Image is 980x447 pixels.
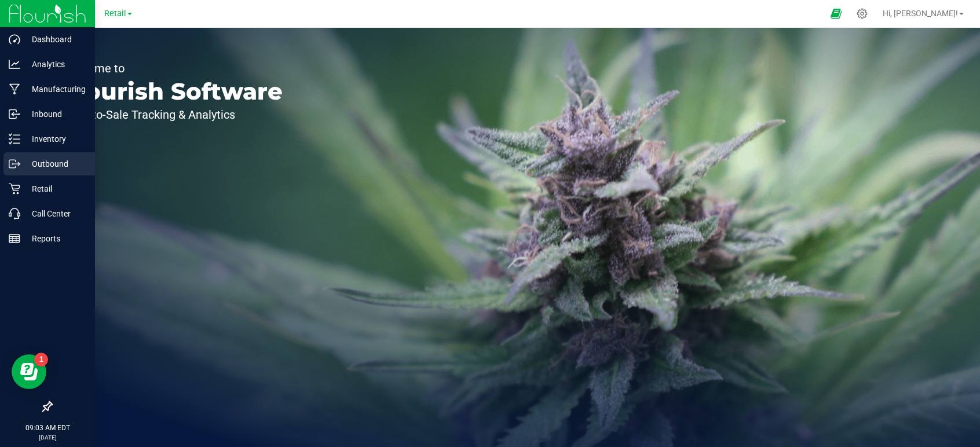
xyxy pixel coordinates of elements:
p: Flourish Software [63,80,283,103]
span: Hi, [PERSON_NAME]! [883,9,958,18]
inline-svg: Inbound [9,108,20,120]
div: Manage settings [855,8,869,19]
iframe: Resource center [12,354,46,389]
inline-svg: Reports [9,233,20,244]
iframe: Resource center unread badge [34,353,48,367]
p: Call Center [20,207,90,221]
p: Welcome to [63,63,283,74]
p: Reports [20,232,90,246]
inline-svg: Call Center [9,208,20,219]
p: Inbound [20,107,90,121]
p: 09:03 AM EDT [5,423,90,433]
inline-svg: Manufacturing [9,83,20,95]
p: Analytics [20,57,90,71]
span: Open Ecommerce Menu [823,2,849,25]
inline-svg: Inventory [9,133,20,145]
inline-svg: Analytics [9,58,20,70]
p: Manufacturing [20,82,90,96]
p: Retail [20,182,90,196]
p: Outbound [20,157,90,171]
p: [DATE] [5,433,90,442]
p: Seed-to-Sale Tracking & Analytics [63,109,283,120]
p: Dashboard [20,32,90,46]
inline-svg: Retail [9,183,20,195]
span: Retail [104,9,126,19]
p: Inventory [20,132,90,146]
inline-svg: Outbound [9,158,20,170]
inline-svg: Dashboard [9,34,20,45]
